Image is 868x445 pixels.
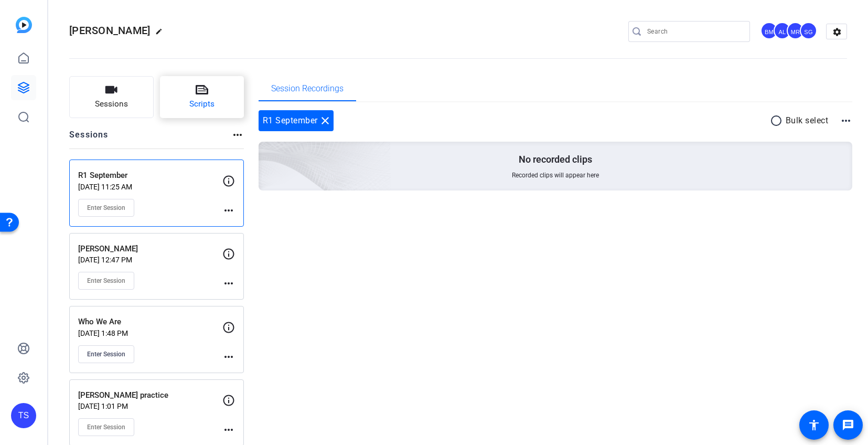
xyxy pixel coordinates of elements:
[11,403,36,428] div: TS
[800,22,817,39] div: SG
[95,98,128,110] span: Sessions
[770,114,786,127] mat-icon: radio_button_unchecked
[319,114,331,127] mat-icon: close
[231,129,244,141] mat-icon: more_horiz
[87,350,125,358] span: Enter Session
[78,389,222,401] p: [PERSON_NAME] practice
[78,243,222,255] p: [PERSON_NAME]
[222,351,235,363] mat-icon: more_horiz
[78,199,134,217] button: Enter Session
[760,22,778,39] div: BM
[842,419,854,431] mat-icon: message
[774,22,791,39] div: AL
[78,169,222,182] p: R1 September
[160,76,244,118] button: Scripts
[16,17,32,33] img: blue-gradient.svg
[760,22,779,40] ngx-avatar: Betsy Mugavero
[87,277,125,285] span: Enter Session
[78,418,134,436] button: Enter Session
[271,84,344,93] span: Session Recordings
[78,183,222,191] p: [DATE] 11:25 AM
[808,419,820,431] mat-icon: accessibility
[222,277,235,290] mat-icon: more_horiz
[840,114,852,127] mat-icon: more_horiz
[141,38,391,266] img: embarkstudio-empty-session.png
[78,272,134,290] button: Enter Session
[69,129,109,149] h2: Sessions
[78,329,222,337] p: [DATE] 1:48 PM
[87,423,125,431] span: Enter Session
[800,22,818,40] ngx-avatar: Sharon Gottula
[647,25,742,38] input: Search
[786,114,829,127] p: Bulk select
[787,22,805,40] ngx-avatar: Molly Roland
[259,110,334,131] div: R1 September
[155,28,168,40] mat-icon: edit
[78,316,222,328] p: Who We Are
[222,204,235,217] mat-icon: more_horiz
[78,256,222,264] p: [DATE] 12:47 PM
[78,402,222,410] p: [DATE] 1:01 PM
[512,171,599,179] span: Recorded clips will appear here
[78,345,134,363] button: Enter Session
[69,76,154,118] button: Sessions
[69,24,150,37] span: [PERSON_NAME]
[827,24,848,40] mat-icon: settings
[774,22,792,40] ngx-avatar: Audrey Lee
[519,153,592,166] p: No recorded clips
[787,22,804,39] div: MR
[189,98,215,110] span: Scripts
[222,423,235,436] mat-icon: more_horiz
[87,204,125,212] span: Enter Session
